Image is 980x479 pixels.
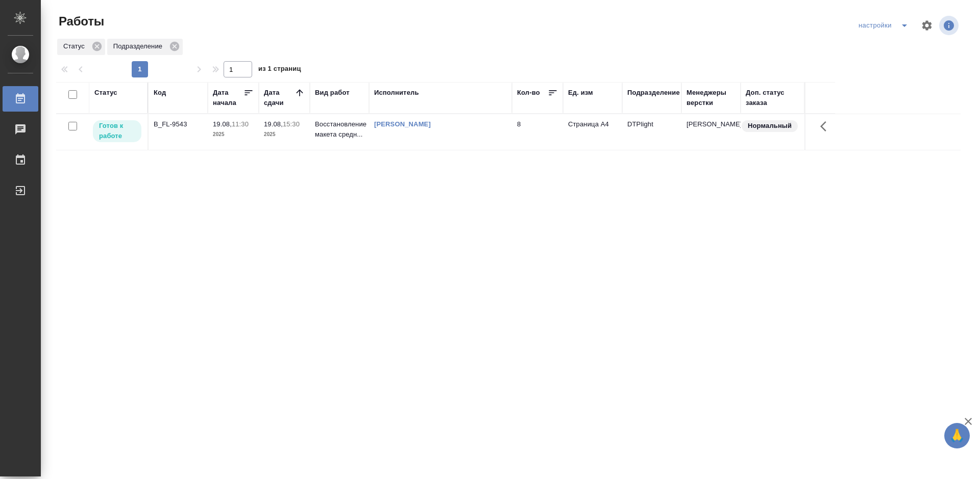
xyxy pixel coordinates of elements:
[56,13,104,30] span: Работы
[512,114,563,150] td: 8
[213,88,243,108] div: Дата начала
[154,119,203,129] div: B_FL-9543
[107,39,183,55] div: Подразделение
[113,41,166,51] p: Подразделение
[939,16,961,35] span: Посмотреть информацию
[948,425,966,446] span: 🙏
[944,423,970,448] button: 🙏
[915,13,939,38] span: Настроить таблицу
[746,88,799,108] div: Доп. статус заказа
[283,120,300,128] p: 15:30
[258,63,301,77] span: из 1 страниц
[814,114,839,139] button: Здесь прячутся важные кнопки
[374,88,419,98] div: Исполнитель
[687,119,736,129] p: [PERSON_NAME]
[563,114,622,150] td: Страница А4
[264,129,305,140] p: 2025
[315,119,364,140] p: Восстановление макета средн...
[99,121,135,141] p: Готов к работе
[264,120,283,128] p: 19.08,
[687,88,736,108] div: Менеджеры верстки
[264,88,295,108] div: Дата сдачи
[213,120,232,128] p: 19.08,
[213,129,254,140] p: 2025
[568,88,593,98] div: Ед. изм
[517,88,540,98] div: Кол-во
[154,88,166,98] div: Код
[627,88,680,98] div: Подразделение
[374,120,431,128] a: [PERSON_NAME]
[622,114,681,150] td: DTPlight
[232,120,249,128] p: 11:30
[57,39,105,55] div: Статус
[748,121,792,131] p: Нормальный
[92,119,142,143] div: Исполнитель может приступить к работе
[94,88,117,98] div: Статус
[856,17,915,34] div: split button
[63,41,88,51] p: Статус
[315,88,350,98] div: Вид работ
